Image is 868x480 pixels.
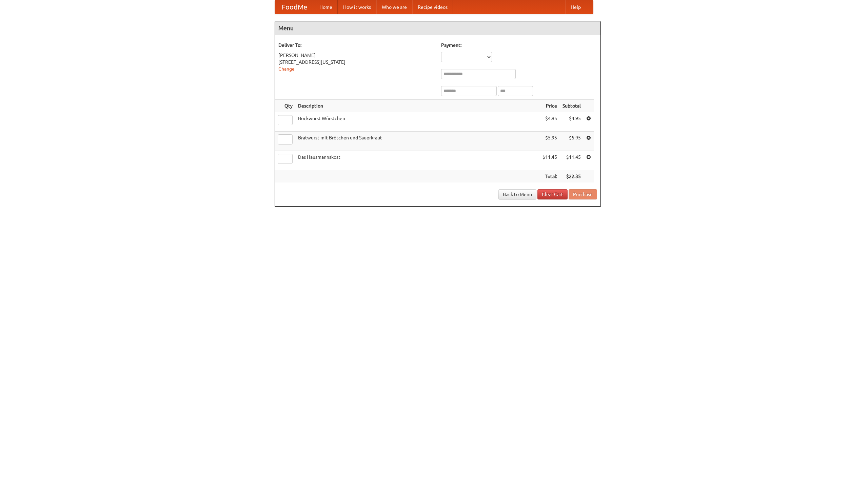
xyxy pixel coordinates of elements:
[560,112,584,132] td: $4.95
[540,132,560,151] td: $5.95
[338,0,376,14] a: How it works
[275,21,600,35] h4: Menu
[540,100,560,112] th: Price
[498,189,536,199] a: Back to Menu
[560,100,584,112] th: Subtotal
[278,52,434,59] div: [PERSON_NAME]
[441,42,597,49] h5: Payment:
[560,151,584,170] td: $11.45
[376,0,412,14] a: Who we are
[540,151,560,170] td: $11.45
[295,132,540,151] td: Bratwurst mit Brötchen und Sauerkraut
[295,151,540,170] td: Das Hausmannskost
[540,170,560,183] th: Total:
[537,189,568,199] a: Clear Cart
[275,100,295,112] th: Qty
[275,0,314,14] a: FoodMe
[560,170,584,183] th: $22.35
[412,0,453,14] a: Recipe videos
[560,132,584,151] td: $5.95
[278,66,295,72] a: Change
[569,189,597,199] button: Purchase
[295,100,540,112] th: Description
[278,42,434,49] h5: Deliver To:
[278,59,434,65] div: [STREET_ADDRESS][US_STATE]
[565,0,586,14] a: Help
[314,0,338,14] a: Home
[540,112,560,132] td: $4.95
[295,112,540,132] td: Bockwurst Würstchen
